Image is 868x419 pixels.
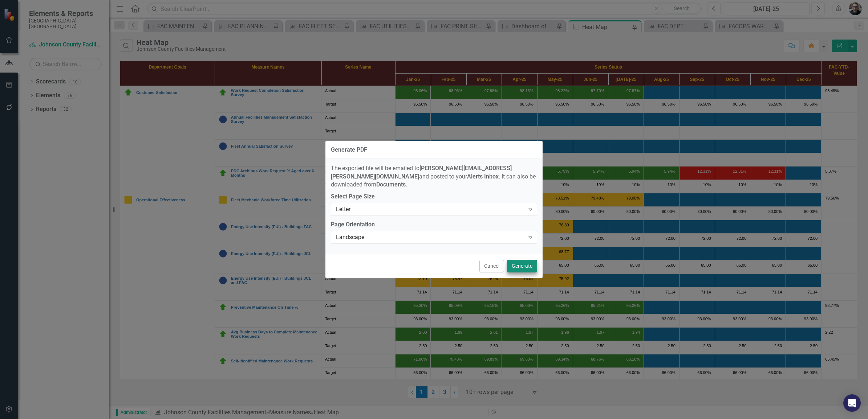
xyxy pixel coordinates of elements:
strong: Documents [376,181,406,188]
span: The exported file will be emailed to and posted to your . It can also be downloaded from . [331,165,536,188]
label: Select Page Size [331,193,537,201]
button: Generate [507,260,537,272]
strong: Alerts Inbox [467,173,499,180]
div: Landscape [336,233,524,242]
label: Page Orientation [331,221,537,229]
button: Cancel [479,260,504,272]
div: Letter [336,205,524,214]
div: Generate PDF [331,147,367,153]
strong: [PERSON_NAME][EMAIL_ADDRESS][PERSON_NAME][DOMAIN_NAME] [331,165,512,180]
div: Open Intercom Messenger [843,394,861,412]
